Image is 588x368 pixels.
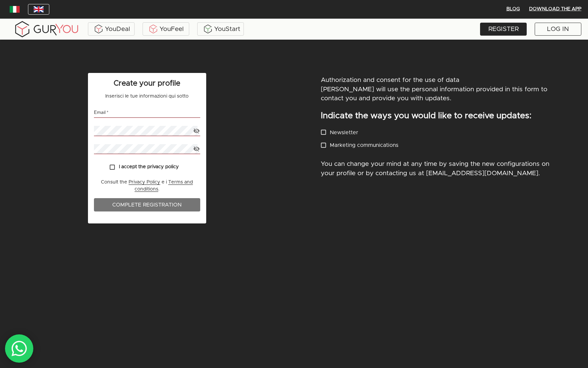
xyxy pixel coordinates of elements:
[203,24,213,34] img: BxzlDwAAAAABJRU5ErkJggg==
[199,24,242,34] div: YouStart
[135,180,193,192] a: Terms and conditions
[321,110,531,122] p: Indicate the ways you would like to receive updates:
[321,76,459,85] p: Authorization and consent for the use of data
[143,22,189,36] a: YouFeel
[94,93,201,100] p: Inserisci le tue informazioni qui sotto
[502,4,524,15] button: BLOG
[144,24,188,34] div: YouFeel
[480,23,527,36] a: REGISTER
[10,6,20,13] img: italy.83948c3f.jpg
[129,180,160,185] a: Privacy Policy
[88,22,135,36] a: YouDeal
[529,5,581,13] span: Download the App
[321,85,562,103] p: [PERSON_NAME] will use the personal information provided in this form to contact you and provide ...
[11,340,28,357] img: whatsAppIcon.04b8739f.svg
[330,129,358,137] p: Newsletter
[535,23,581,36] a: LOG IN
[94,78,201,89] p: Create your profile
[119,164,179,171] p: I accept the privacy policy
[13,20,80,38] img: gyLogo01.5aaa2cff.png
[34,6,44,12] img: wDv7cRK3VHVvwAAACV0RVh0ZGF0ZTpjcmVhdGUAMjAxOC0wMy0yNVQwMToxNzoxMiswMDowMGv4vjwAAAAldEVYdGRhdGU6bW...
[330,141,398,149] p: Marketing communications
[148,24,158,34] img: KDuXBJLpDstiOJIlCPq11sr8c6VfEN1ke5YIAoPlCPqmrDPlQeIQgHlNqkP7FCiAKJQRHlC7RCaiHTHAlEEQLmFuo+mIt2xQB...
[90,24,133,34] div: YouDeal
[321,160,562,178] p: You can change your mind at any time by saving the new configurations on your profile or by conta...
[526,4,584,15] button: Download the App
[94,24,104,34] img: ALVAdSatItgsAAAAAElFTkSuQmCC
[197,22,244,36] a: YouStart
[505,5,521,13] span: BLOG
[555,336,588,368] iframe: Chat Widget
[94,179,201,192] p: Consult the e i .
